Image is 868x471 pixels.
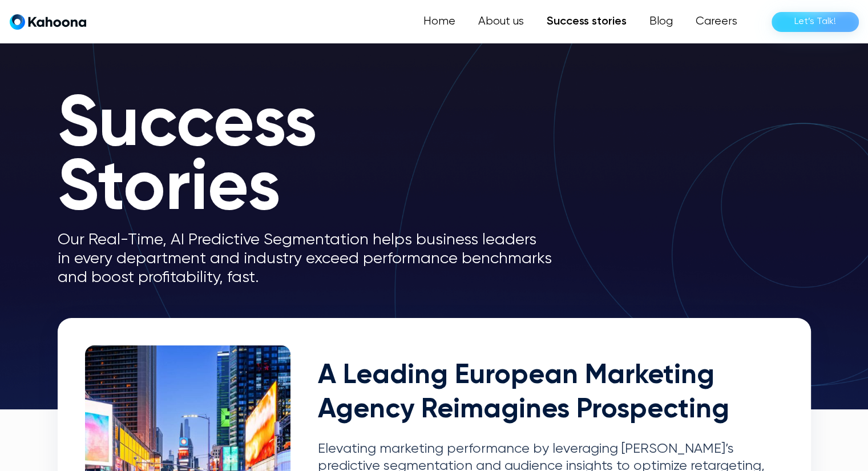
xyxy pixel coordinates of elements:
h2: A Leading European Marketing Agency Reimagines Prospecting [318,359,784,427]
a: Blog [638,10,684,33]
a: home [10,14,86,30]
a: Careers [684,10,749,33]
div: Let’s Talk! [794,13,836,31]
a: About us [467,10,535,33]
a: Success stories [535,10,638,33]
h1: Success Stories [58,94,571,222]
a: Let’s Talk! [772,12,859,32]
a: Home [412,10,467,33]
p: Our Real-Time, AI Predictive Segmentation helps business leaders in every department and industry... [58,231,571,287]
